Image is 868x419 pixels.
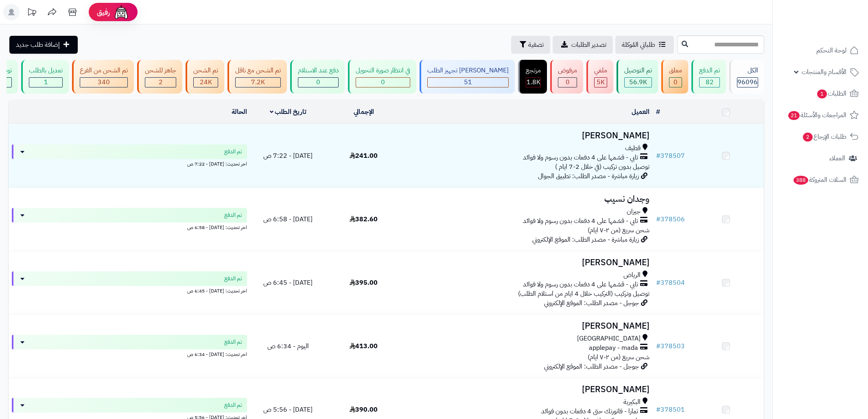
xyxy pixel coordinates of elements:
div: 7222 [236,78,280,87]
span: جيزان [627,207,641,216]
span: 395.00 [350,278,378,288]
span: البكيرية [623,397,641,407]
h3: [PERSON_NAME] [404,258,649,267]
button: تصفية [511,36,550,54]
span: تابي - قسّمها على 4 دفعات بدون رسوم ولا فوائد [523,153,638,162]
span: الأقسام والمنتجات [802,66,846,78]
span: 1 [44,77,48,87]
span: المراجعات والأسئلة [787,109,846,121]
span: زيارة مباشرة - مصدر الطلب: الموقع الإلكتروني [532,235,639,244]
a: طلبات الإرجاع2 [778,127,863,146]
a: # [656,107,660,117]
span: تم الدفع [224,211,242,219]
div: مرفوض [558,66,577,75]
a: تاريخ الطلب [270,107,307,117]
span: 0 [381,77,385,87]
div: 0 [356,78,410,87]
span: تم الدفع [224,148,242,156]
a: تم الشحن من الفرع 340 [70,60,136,94]
span: 388 [794,176,808,185]
a: مرتجع 1.8K [516,60,549,94]
div: اخر تحديث: [DATE] - 7:22 ص [12,159,247,168]
span: السلات المتروكة [793,174,846,185]
span: لوحة التحكم [816,45,846,56]
span: تم الدفع [224,401,242,409]
span: 2 [159,77,163,87]
span: 56.9K [629,77,647,87]
span: تابي - قسّمها على 4 دفعات بدون رسوم ولا فوائد [523,280,638,289]
span: # [656,278,660,288]
a: تحديثات المنصة [22,4,42,22]
a: #378506 [656,214,685,224]
span: تم الدفع [224,275,242,283]
div: [PERSON_NAME] تجهيز الطلب [427,66,509,75]
span: [DATE] - 7:22 ص [263,151,313,161]
span: شحن سريع (من ٢-٧ ايام) [588,225,649,235]
div: معلق [669,66,682,75]
span: 5K [597,77,605,87]
span: # [656,214,660,224]
span: [DATE] - 6:45 ص [263,278,313,288]
span: 21 [788,111,800,120]
span: شحن سريع (من ٢-٧ ايام) [588,352,649,362]
span: جوجل - مصدر الطلب: الموقع الإلكتروني [544,298,639,308]
span: الرياض [623,271,641,280]
span: 340 [98,77,110,87]
img: ai-face.png [113,4,129,20]
span: طلبات الإرجاع [802,131,846,142]
div: 340 [80,78,127,87]
a: #378503 [656,341,685,351]
a: السلات المتروكة388 [778,170,863,190]
div: 0 [298,78,338,87]
a: الإجمالي [354,107,374,117]
h3: وجدان نسيب [404,194,649,204]
div: 51 [428,78,508,87]
a: العميل [632,107,649,117]
div: جاهز للشحن [145,66,176,75]
span: 382.60 [350,214,378,224]
a: في انتظار صورة التحويل 0 [346,60,418,94]
a: العملاء [778,148,863,168]
span: اليوم - 6:34 ص [267,341,309,351]
span: توصيل بدون تركيب (في خلال 2-7 ايام ) [555,162,649,172]
div: مرتجع [526,66,541,75]
a: الطلبات1 [778,84,863,103]
span: 390.00 [350,405,378,415]
span: 7.2K [251,77,265,87]
a: دفع عند الاستلام 0 [289,60,346,94]
div: 1 [29,78,62,87]
div: 0 [669,78,682,87]
a: #378504 [656,278,685,288]
span: 24K [200,77,212,87]
div: اخر تحديث: [DATE] - 6:45 ص [12,286,247,295]
div: اخر تحديث: [DATE] - 6:58 ص [12,223,247,231]
a: معلق 0 [660,60,690,94]
div: تم الشحن مع ناقل [235,66,281,75]
span: تصفية [528,40,544,50]
span: # [656,151,660,161]
span: إضافة طلب جديد [16,40,60,50]
span: الطلبات [816,88,846,99]
div: تعديل بالطلب [29,66,63,75]
div: تم الشحن من الفرع [80,66,128,75]
h3: [PERSON_NAME] [404,131,649,140]
span: # [656,341,660,351]
a: تم الشحن 24K [184,60,226,94]
span: طلباتي المُوكلة [622,40,655,50]
span: 0 [566,77,570,87]
div: 2 [145,78,176,87]
div: تم الشحن [193,66,218,75]
a: #378507 [656,151,685,161]
span: # [656,405,660,415]
div: اخر تحديث: [DATE] - 6:34 ص [12,349,247,358]
span: 1 [817,89,827,98]
span: applepay - mada [589,343,638,353]
a: #378501 [656,405,685,415]
span: 241.00 [350,151,378,161]
span: [DATE] - 6:58 ص [263,214,313,224]
span: زيارة مباشرة - مصدر الطلب: تطبيق الجوال [538,171,639,181]
a: لوحة التحكم [778,41,863,60]
span: 0 [316,77,320,87]
div: الكل [737,66,758,75]
span: 413.00 [350,341,378,351]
